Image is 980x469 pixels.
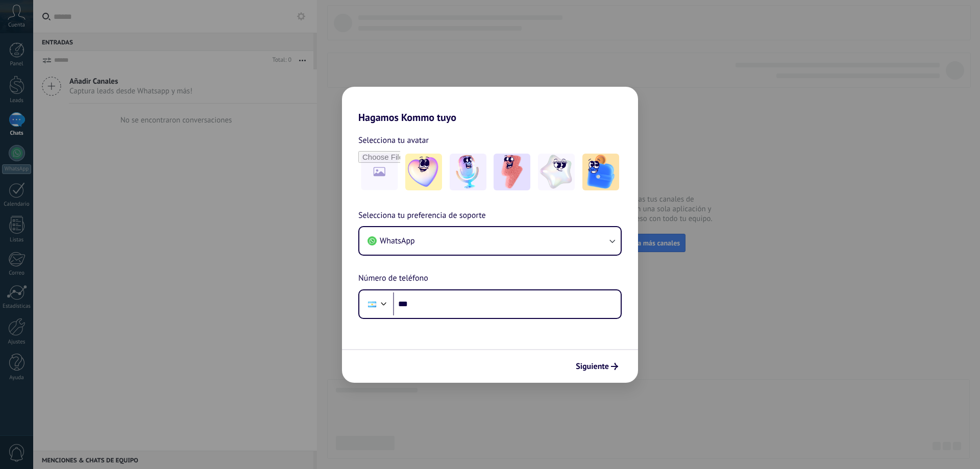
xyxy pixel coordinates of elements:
span: Siguiente [576,363,609,370]
button: WhatsApp [359,227,621,255]
h2: Hagamos Kommo tuyo [342,87,638,124]
button: Siguiente [571,358,623,375]
span: Selecciona tu preferencia de soporte [358,209,486,223]
img: -1.jpeg [405,154,442,190]
img: -2.jpeg [450,154,486,190]
span: Número de teléfono [358,272,428,285]
img: -4.jpeg [538,154,575,190]
img: -5.jpeg [582,154,619,190]
span: WhatsApp [380,236,415,246]
span: Selecciona tu avatar [358,134,429,147]
img: -3.jpeg [494,154,530,190]
div: Argentina: + 54 [362,293,382,315]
